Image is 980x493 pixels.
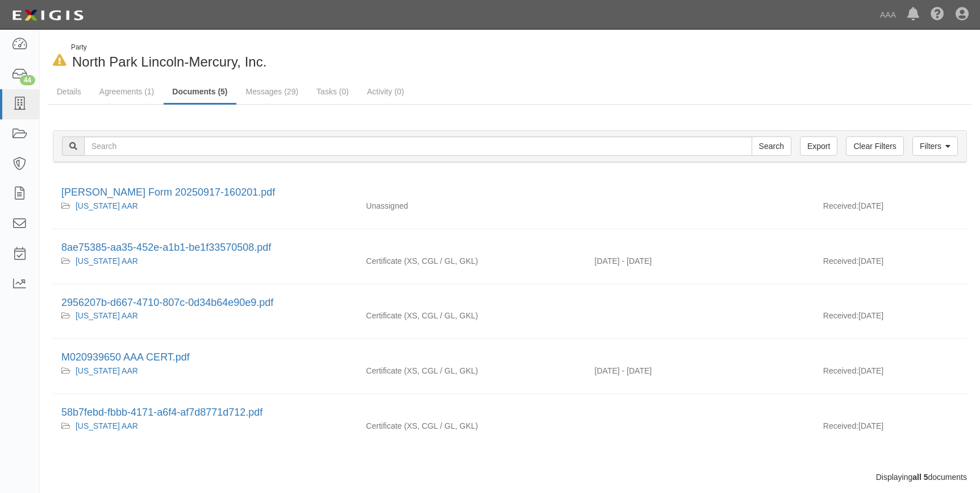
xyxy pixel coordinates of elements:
a: [US_STATE] AAR [76,421,138,430]
div: Texas AAR [61,310,349,321]
div: ACORD Form 20250917-160201.pdf [61,185,958,200]
span: North Park Lincoln-Mercury, Inc. [72,54,266,69]
b: all 5 [912,473,928,482]
p: Received: [823,200,858,212]
p: Received: [823,255,858,267]
input: Search [752,136,791,156]
div: Displaying documents [44,471,975,483]
div: Party [71,43,266,52]
div: 8ae75385-aa35-452e-a1b1-be1f33570508.pdf [61,241,958,255]
a: 2956207b-d667-4710-807c-0d34b64e90e9.pdf [61,297,273,308]
div: 2956207b-d667-4710-807c-0d34b64e90e9.pdf [61,296,958,310]
a: Documents (5) [164,80,236,105]
div: Texas AAR [61,365,349,376]
a: Tasks (0) [308,80,357,103]
div: Texas AAR [61,255,349,267]
i: Help Center - Complianz [931,8,944,22]
img: logo-5460c22ac91f19d4615b14bd174203de0afe785f0fc80cf4dbbc73dc1793850b.png [9,5,87,26]
div: Excess/Umbrella Liability Commercial General Liability / Garage Liability Garage Keepers Liability [357,365,586,376]
div: [DATE] [815,255,967,272]
a: [US_STATE] AAR [76,256,138,266]
div: Effective - Expiration [586,200,815,201]
div: Excess/Umbrella Liability Commercial General Liability / Garage Liability Garage Keepers Liability [357,255,586,267]
a: Filters [912,136,958,156]
i: In Default since 09/15/2025 [53,55,66,67]
div: Effective 09/01/2024 - Expiration 09/01/2025 [586,255,815,267]
p: Received: [823,365,858,376]
a: [US_STATE] AAR [76,201,138,210]
a: AAA [874,3,902,26]
div: Texas AAR [61,200,349,212]
input: Search [84,136,752,156]
div: [DATE] [815,200,967,217]
div: M020939650 AAA CERT.pdf [61,350,958,365]
div: Effective - Expiration [586,420,815,421]
div: [DATE] [815,420,967,437]
div: Excess/Umbrella Liability Commercial General Liability / Garage Liability Garage Keepers Liability [357,420,586,432]
div: Effective 09/01/2023 - Expiration 09/01/2024 [586,365,815,376]
a: [US_STATE] AAR [76,366,138,375]
a: 58b7febd-fbbb-4171-a6f4-af7d8771d712.pdf [61,407,262,418]
div: 44 [20,75,35,85]
div: Unassigned [357,200,586,212]
div: Excess/Umbrella Liability Commercial General Liability / Garage Liability Garage Keepers Liability [357,310,586,321]
p: Received: [823,310,858,321]
div: 58b7febd-fbbb-4171-a6f4-af7d8771d712.pdf [61,405,958,420]
a: Export [800,136,837,156]
div: Texas AAR [61,420,349,432]
div: [DATE] [815,365,967,382]
a: [US_STATE] AAR [76,311,138,320]
a: M020939650 AAA CERT.pdf [61,351,190,363]
a: [PERSON_NAME] Form 20250917-160201.pdf [61,187,275,198]
a: Messages (29) [237,80,307,103]
p: Received: [823,420,858,432]
div: North Park Lincoln-Mercury, Inc. [48,43,502,72]
a: Agreements (1) [91,80,162,103]
a: 8ae75385-aa35-452e-a1b1-be1f33570508.pdf [61,242,271,253]
a: Details [48,80,90,103]
a: Activity (0) [358,80,412,103]
a: Clear Filters [846,136,903,156]
div: [DATE] [815,310,967,327]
